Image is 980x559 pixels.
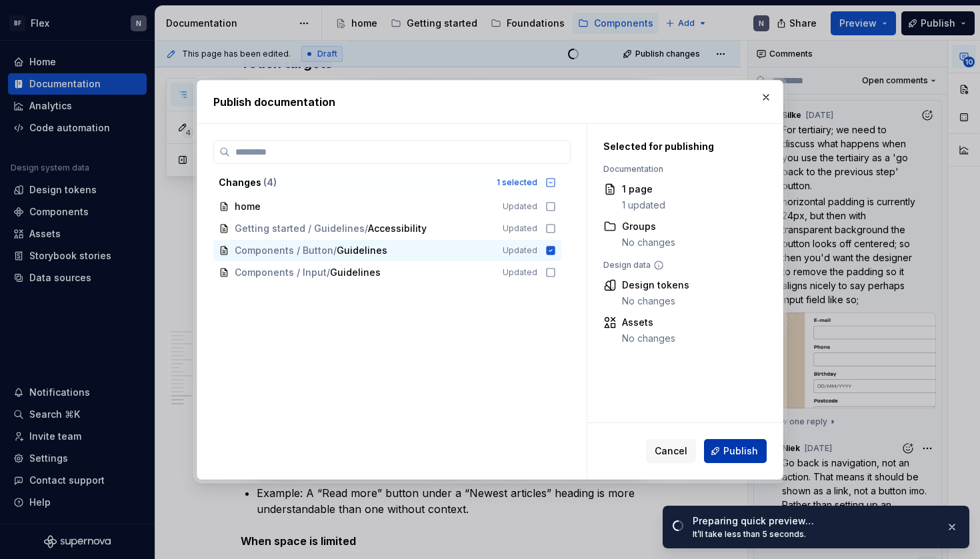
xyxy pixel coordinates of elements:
[330,266,381,279] span: Guidelines
[503,267,537,278] span: Updated
[693,529,935,540] div: It’ll take less than 5 seconds.
[622,316,675,329] div: Assets
[622,199,665,212] div: 1 updated
[693,514,935,528] div: Preparing quick preview…
[235,222,365,235] span: Getting started / Guidelines
[603,260,760,271] div: Design data
[622,183,665,196] div: 1 page
[213,94,767,110] h2: Publish documentation
[622,294,689,308] div: No changes
[333,244,337,257] span: /
[655,444,687,458] span: Cancel
[327,266,330,279] span: /
[723,444,758,458] span: Publish
[622,220,675,233] div: Groups
[603,164,760,175] div: Documentation
[503,245,537,256] span: Updated
[503,201,537,212] span: Updated
[497,177,537,188] div: 1 selected
[704,439,767,463] button: Publish
[646,439,696,463] button: Cancel
[235,244,333,257] span: Components / Button
[337,244,387,257] span: Guidelines
[263,177,277,188] span: ( 4 )
[219,176,489,189] div: Changes
[622,279,689,292] div: Design tokens
[365,222,368,235] span: /
[622,332,675,345] div: No changes
[235,200,261,213] span: home
[622,236,675,249] div: No changes
[368,222,427,235] span: Accessibility
[503,223,537,234] span: Updated
[603,140,760,153] div: Selected for publishing
[235,266,327,279] span: Components / Input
